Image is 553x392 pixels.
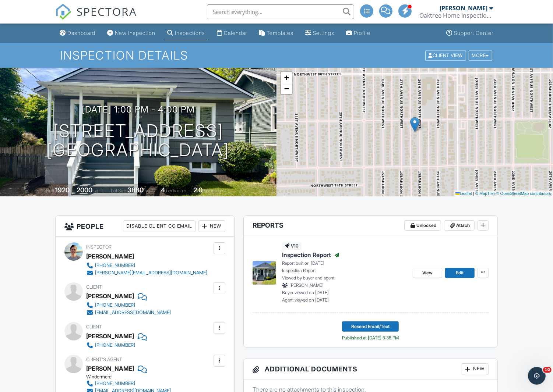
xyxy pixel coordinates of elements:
[469,50,493,60] div: More
[86,262,207,269] a: [PHONE_NUMBER]
[111,188,126,193] span: Lot Size
[462,363,489,375] div: New
[281,72,292,83] a: Zoom in
[77,186,92,194] div: 2000
[47,121,230,160] h1: [STREET_ADDRESS] [GEOGRAPHIC_DATA]
[86,302,171,309] a: [PHONE_NUMBER]
[443,26,496,40] a: Support Center
[95,381,135,386] div: [PHONE_NUMBER]
[86,251,134,262] div: [PERSON_NAME]
[267,30,293,36] div: Templates
[60,49,493,62] h1: Inspection Details
[528,367,546,385] iframe: Intercom live chat
[302,26,337,40] a: Settings
[86,244,112,250] span: Inspector
[55,10,137,25] a: SPECTORA
[67,30,95,36] div: Dashboard
[256,26,296,40] a: Templates
[284,84,289,93] span: −
[86,342,141,349] a: [PHONE_NUMBER]
[175,30,205,36] div: Inspections
[127,186,144,194] div: 3880
[86,269,207,277] a: [PERSON_NAME][EMAIL_ADDRESS][DOMAIN_NAME]
[425,52,468,58] a: Client View
[95,310,171,316] div: [EMAIL_ADDRESS][DOMAIN_NAME]
[82,104,195,114] h3: [DATE] 1:00 pm - 4:00 pm
[86,309,171,316] a: [EMAIL_ADDRESS][DOMAIN_NAME]
[496,191,551,196] a: © OpenStreetMap contributors
[94,188,104,193] span: sq. ft.
[86,331,134,342] div: [PERSON_NAME]
[57,26,98,40] a: Dashboard
[343,26,373,40] a: Profile
[86,374,177,380] div: Windermere
[224,30,247,36] div: Calendar
[244,359,497,380] h3: Additional Documents
[145,188,154,193] span: sq.ft.
[207,4,354,19] input: Search everything...
[410,117,419,132] img: Marker
[161,186,165,194] div: 4
[86,357,122,362] span: Client's Agent
[166,188,186,193] span: bedrooms
[284,73,289,82] span: +
[473,191,474,196] span: |
[454,30,493,36] div: Support Center
[95,342,135,348] div: [PHONE_NUMBER]
[56,216,234,237] h3: People
[86,363,134,374] div: [PERSON_NAME]
[86,291,134,302] div: [PERSON_NAME]
[95,270,207,276] div: [PERSON_NAME][EMAIL_ADDRESS][DOMAIN_NAME]
[198,220,225,232] div: New
[164,26,208,40] a: Inspections
[281,83,292,94] a: Zoom out
[46,188,54,193] span: Built
[95,263,135,268] div: [PHONE_NUMBER]
[204,188,225,193] span: bathrooms
[475,191,495,196] a: © MapTiler
[440,4,487,12] div: [PERSON_NAME]
[313,30,334,36] div: Settings
[115,30,155,36] div: New Inspection
[104,26,158,40] a: New Inspection
[354,30,370,36] div: Profile
[95,302,135,308] div: [PHONE_NUMBER]
[543,367,552,373] span: 10
[55,186,70,194] div: 1920
[214,26,250,40] a: Calendar
[425,50,466,60] div: Client View
[86,380,171,387] a: [PHONE_NUMBER]
[123,220,196,232] div: Disable Client CC Email
[455,191,472,196] a: Leaflet
[86,284,102,290] span: Client
[77,4,137,19] span: SPECTORA
[86,324,102,329] span: Client
[419,12,493,19] div: Oaktree Home Inspections
[55,4,71,20] img: The Best Home Inspection Software - Spectora
[193,186,202,194] div: 2.0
